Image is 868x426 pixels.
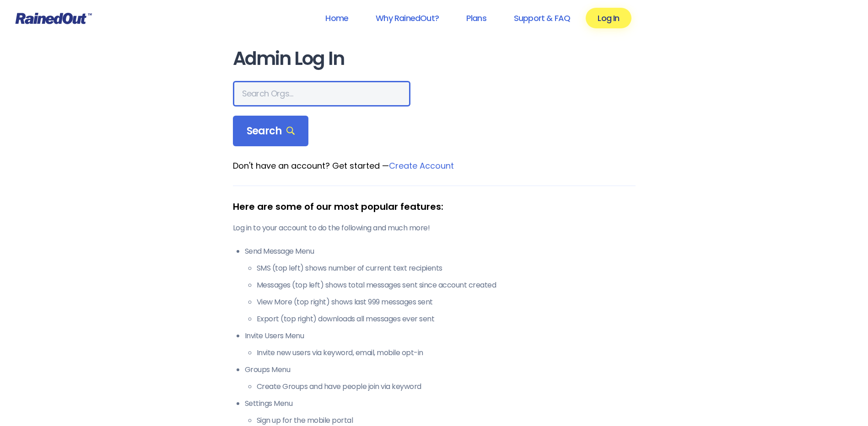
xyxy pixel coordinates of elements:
a: Support & FAQ [502,8,582,28]
li: Messages (top left) shows total messages sent since account created [257,280,636,291]
li: View More (top right) shows last 999 messages sent [257,297,636,308]
li: Invite new users via keyword, email, mobile opt-in [257,347,636,358]
a: Why RainedOut? [364,8,451,28]
li: Create Groups and have people join via keyword [257,381,636,392]
h1: Admin Log In [233,48,636,69]
li: Invite Users Menu [245,330,636,358]
li: Sign up for the mobile portal [257,415,636,426]
a: Home [313,8,360,28]
a: Log In [586,8,631,28]
input: Search Orgs… [233,81,410,106]
div: Here are some of our most popular features: [233,200,636,213]
a: Plans [454,8,498,28]
li: Send Message Menu [245,246,636,325]
div: Search [233,116,309,147]
li: SMS (top left) shows number of current text recipients [257,263,636,274]
li: Export (top right) downloads all messages ever sent [257,314,636,325]
p: Log in to your account to do the following and much more! [233,223,636,234]
li: Groups Menu [245,364,636,392]
span: Search [247,125,295,138]
a: Create Account [389,160,454,171]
